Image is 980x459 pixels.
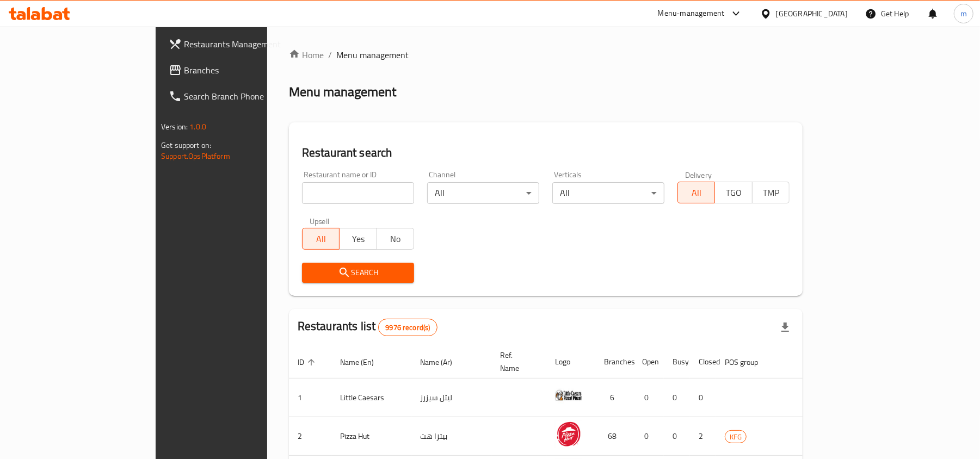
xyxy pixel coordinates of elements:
span: POS group [725,356,772,369]
button: TMP [752,182,790,203]
a: Support.OpsPlatform [161,149,230,163]
button: Search [302,263,414,283]
div: [GEOGRAPHIC_DATA] [776,8,848,20]
img: Little Caesars [555,382,582,409]
td: 0 [633,417,664,456]
td: 68 [595,417,633,456]
td: بيتزا هت [411,417,491,456]
img: Pizza Hut [555,420,582,448]
span: Search [311,266,405,280]
th: Open [633,345,664,379]
td: Little Caesars [331,379,411,417]
td: 6 [595,379,633,417]
a: Branches [160,57,319,83]
button: All [677,182,715,203]
td: 0 [664,379,690,417]
span: Name (Ar) [420,356,466,369]
nav: breadcrumb [289,48,803,61]
a: Search Branch Phone [160,83,319,109]
td: 0 [690,379,716,417]
h2: Menu management [289,83,396,101]
span: Restaurants Management [184,38,311,51]
th: Closed [690,345,716,379]
h2: Restaurants list [298,318,437,336]
span: Get support on: [161,138,211,152]
td: 0 [633,379,664,417]
span: TGO [719,185,748,201]
div: Total records count [378,319,437,336]
td: Pizza Hut [331,417,411,456]
span: TMP [757,185,785,201]
span: 1.0.0 [189,120,206,134]
span: 9976 record(s) [379,322,436,333]
td: ليتل سيزرز [411,379,491,417]
label: Delivery [685,171,712,178]
button: No [377,228,414,250]
button: All [302,228,340,250]
span: All [307,231,335,247]
th: Branches [595,345,633,379]
span: Version: [161,120,188,134]
label: Upsell [310,217,330,225]
h2: Restaurant search [302,145,790,161]
th: Busy [664,345,690,379]
span: ID [298,356,318,369]
th: Logo [546,345,595,379]
input: Search for restaurant name or ID.. [302,182,414,204]
span: No [381,231,410,247]
a: Restaurants Management [160,31,319,57]
span: Name (En) [340,356,388,369]
li: / [328,48,332,61]
div: Export file [772,314,798,340]
span: KFG [725,431,746,443]
div: Menu-management [658,7,725,20]
span: Menu management [336,48,409,61]
button: TGO [714,182,752,203]
span: Branches [184,64,311,77]
td: 0 [664,417,690,456]
span: Yes [344,231,372,247]
span: Ref. Name [500,349,533,375]
span: Search Branch Phone [184,90,311,103]
div: All [552,182,664,204]
span: All [682,185,711,201]
span: m [960,8,967,20]
button: Yes [339,228,377,250]
td: 2 [690,417,716,456]
div: All [427,182,539,204]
